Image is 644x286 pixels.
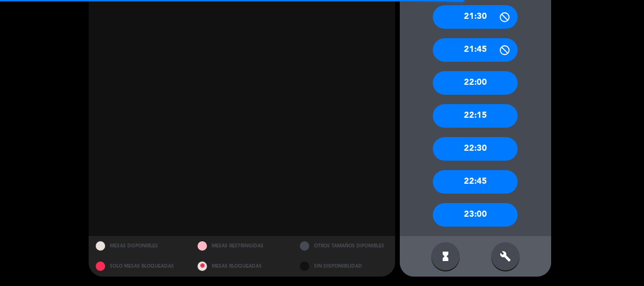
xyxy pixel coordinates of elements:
[433,203,518,227] div: 23:00
[190,256,293,277] div: MESAS BLOQUEADAS
[433,170,518,194] div: 22:45
[433,71,518,95] div: 22:00
[190,236,293,256] div: MESAS RESTRINGIDAS
[293,236,395,256] div: OTROS TAMAÑOS DIPONIBLES
[293,256,395,277] div: SIN DISPONIBILIDAD
[89,236,191,256] div: MESAS DISPONIBLES
[500,251,511,262] i: build
[433,5,518,29] div: 21:30
[433,38,518,62] div: 21:45
[433,137,518,161] div: 22:30
[433,104,518,128] div: 22:15
[440,251,451,262] i: hourglass_full
[89,256,191,277] div: SOLO MESAS BLOQUEADAS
